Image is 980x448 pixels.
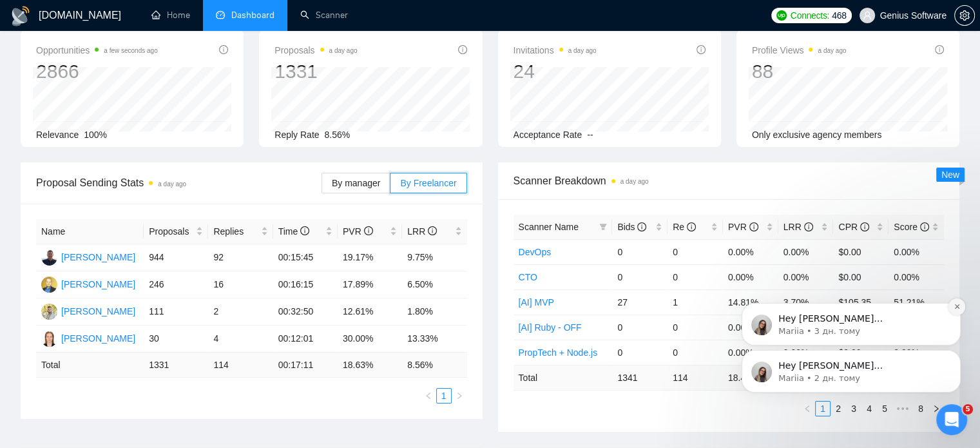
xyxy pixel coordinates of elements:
iframe: Intercom live chat [936,404,967,435]
td: 0 [612,239,668,264]
span: dashboard [216,10,225,19]
li: 1 [436,388,452,404]
td: 18.63 % [338,353,402,378]
td: 1 [668,289,723,315]
span: filter [597,217,610,237]
td: 2 [208,298,273,326]
a: PropTech + Node.js [519,347,598,358]
td: 1.80% [402,298,466,326]
span: info-circle [458,45,467,54]
a: [AI] MVP [519,297,554,307]
div: 24 [514,59,597,84]
span: PVR [343,226,373,237]
img: ES [41,277,57,293]
td: 19.17% [338,244,402,271]
td: 00:15:45 [273,244,338,271]
td: 00:17:11 [273,353,338,378]
a: searchScanner [300,10,348,21]
span: info-circle [935,45,944,54]
td: Total [36,353,144,378]
time: a day ago [158,180,186,188]
iframe: Intercom notifications повідомлення [722,221,980,413]
td: 00:32:50 [273,298,338,326]
div: [PERSON_NAME] [61,331,135,346]
span: Opportunities [36,43,158,58]
th: Proposals [144,219,208,244]
span: Profile Views [752,43,847,58]
td: 16 [208,271,273,298]
button: Dismiss notification [226,77,243,94]
td: 111 [144,298,208,326]
div: [PERSON_NAME] [61,304,135,318]
div: 2866 [36,59,158,84]
td: 0 [668,315,723,340]
time: a day ago [818,47,846,54]
td: 114 [668,365,723,390]
span: Relevance [36,130,79,140]
li: Next Page [452,388,467,404]
span: info-circle [687,222,696,231]
td: 1331 [144,353,208,378]
span: Proposals [149,224,193,239]
li: Previous Page [800,401,815,416]
span: 100% [84,130,107,140]
span: New [941,170,959,180]
span: Proposal Sending Stats [36,175,322,191]
div: message notification from Mariia, 3 дн. тому. Hey v.andrushenko@geniussoftware.net, Looks like yo... [19,82,238,124]
span: By manager [332,178,380,188]
p: Message from Mariia, sent 3 дн. тому [56,104,222,116]
span: 5 [963,404,973,414]
a: 1 [437,389,451,403]
a: ES[PERSON_NAME] [41,278,135,289]
td: 0 [668,239,723,264]
div: [PERSON_NAME] [61,250,135,264]
td: 30 [144,326,208,353]
span: 8.56% [325,130,351,140]
td: 6.50% [402,271,466,298]
a: homeHome [151,10,190,21]
span: -- [587,130,593,140]
span: Reply Rate [274,130,319,140]
img: logo [10,6,31,26]
span: info-circle [300,226,309,235]
td: 0 [612,340,668,365]
time: a few seconds ago [104,47,157,54]
span: right [456,392,463,400]
a: AT[PERSON_NAME] [41,306,135,316]
a: SL[PERSON_NAME] [41,251,135,262]
span: Dashboard [231,10,274,21]
time: a day ago [620,178,649,185]
span: LRR [407,226,437,237]
span: Invitations [514,43,597,58]
a: [AI] Ruby - OFF [519,322,582,333]
time: a day ago [329,47,358,54]
p: Message from Mariia, sent 2 дн. тому [56,151,222,163]
span: Time [278,226,309,237]
span: filter [599,223,607,231]
button: left [800,401,815,416]
img: upwork-logo.png [776,10,787,21]
td: 0 [668,264,723,289]
div: 1331 [274,59,357,84]
img: Profile image for Mariia [29,93,50,114]
span: By Freelancer [400,178,456,188]
button: setting [954,5,975,26]
td: Total [514,365,613,390]
td: 0 [612,264,668,289]
span: Replies [213,224,258,239]
a: DevOps [519,247,552,257]
img: AT [41,304,57,320]
span: Hey [PERSON_NAME][EMAIL_ADDRESS][DOMAIN_NAME], Looks like your Upwork agency Genius Software ran ... [56,92,222,269]
div: 88 [752,59,847,84]
span: Scanner Name [519,222,579,232]
span: Hey [PERSON_NAME][EMAIL_ADDRESS][DOMAIN_NAME], Looks like your Upwork agency Genius Software ran ... [56,139,221,329]
a: setting [954,10,975,21]
th: Replies [208,219,273,244]
span: Bids [617,222,646,232]
img: TD [41,331,57,347]
td: 0 [668,340,723,365]
td: 114 [208,353,273,378]
div: [PERSON_NAME] [61,277,135,291]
